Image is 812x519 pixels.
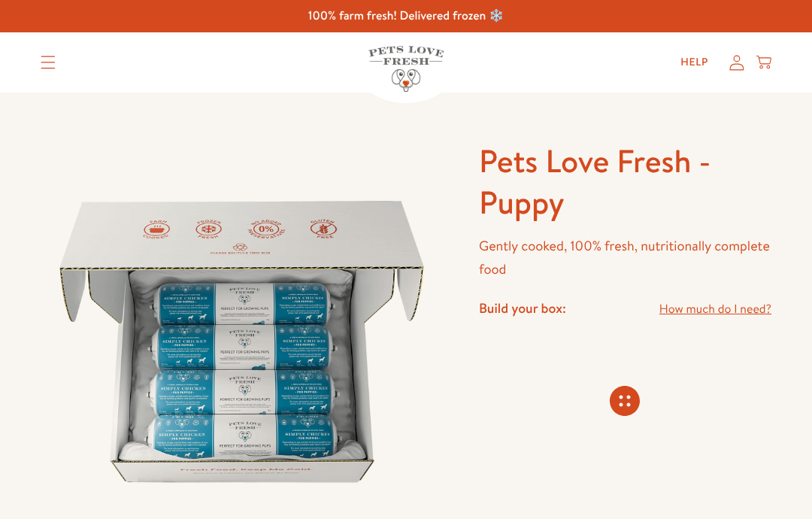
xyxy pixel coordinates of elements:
[659,299,771,320] a: How much do I need?
[479,141,771,223] h1: Pets Love Fresh - Puppy
[668,47,720,77] a: Help
[368,46,444,92] img: Pets Love Fresh
[610,386,640,416] svg: Connecting store
[479,235,771,281] p: Gently cooked, 100% fresh, nutritionally complete food
[479,299,566,317] h4: Build your box:
[29,44,68,81] summary: Translation missing: en.sections.header.menu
